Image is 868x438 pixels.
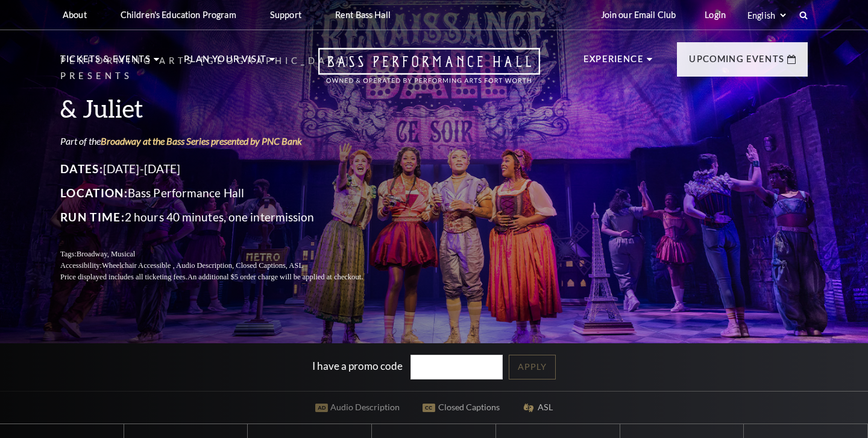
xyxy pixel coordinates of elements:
p: Tickets & Events [60,52,151,74]
p: Support [270,10,301,20]
p: Bass Performance Hall [60,183,392,203]
p: Accessibility: [60,260,392,271]
p: Plan Your Visit [184,52,266,74]
span: Dates: [60,162,103,176]
span: Broadway, Musical [77,250,135,258]
p: Upcoming Events [689,52,784,74]
p: [DATE]-[DATE] [60,159,392,179]
p: Rent Bass Hall [335,10,391,20]
span: Location: [60,186,128,200]
p: Price displayed includes all ticketing fees. [60,271,392,283]
p: Experience [583,52,644,74]
p: 2 hours 40 minutes, one intermission [60,208,392,227]
p: Part of the [60,135,392,148]
span: An additional $5 order charge will be applied at checkout. [187,273,363,281]
p: Tags: [60,249,392,260]
select: Select: [745,10,788,21]
a: Broadway at the Bass Series presented by PNC Bank [101,135,302,147]
p: About [63,10,87,20]
span: Wheelchair Accessible , Audio Description, Closed Captions, ASL [102,261,303,270]
span: Run Time: [60,210,125,224]
p: Children's Education Program [121,10,236,20]
label: I have a promo code [312,360,403,372]
h3: & Juliet [60,93,392,124]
